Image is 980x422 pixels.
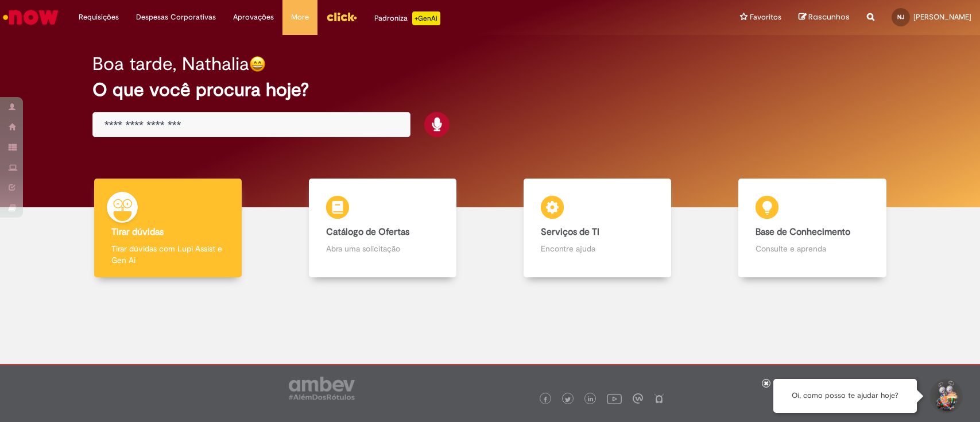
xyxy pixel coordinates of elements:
p: Encontre ajuda [541,243,654,254]
button: Iniciar Conversa de Suporte [928,379,963,413]
a: Catálogo de Ofertas Abra uma solicitação [275,179,490,278]
p: +GenAi [412,11,440,25]
img: logo_footer_facebook.png [543,397,548,402]
p: Tirar dúvidas com Lupi Assist e Gen Ai [111,243,224,266]
span: Despesas Corporativas [136,11,216,23]
p: Abra uma solicitação [326,243,439,254]
img: logo_footer_twitter.png [565,397,571,402]
h2: Boa tarde, Nathalia [92,54,249,74]
span: [PERSON_NAME] [913,12,971,22]
img: logo_footer_ambev_rotulo_gray.png [289,377,355,400]
b: Base de Conhecimento [756,226,850,238]
a: Serviços de TI Encontre ajuda [490,179,705,278]
div: Oi, como posso te ajudar hoje? [773,379,917,413]
img: logo_footer_workplace.png [633,393,643,404]
img: logo_footer_linkedin.png [588,396,594,403]
span: Rascunhos [808,11,850,22]
div: Padroniza [374,11,440,25]
img: happy-face.png [249,56,266,72]
span: Aprovações [233,11,274,23]
img: ServiceNow [1,6,60,29]
b: Serviços de TI [541,226,599,238]
a: Rascunhos [799,12,850,23]
b: Tirar dúvidas [111,226,164,238]
span: NJ [897,13,904,21]
h2: O que você procura hoje? [92,80,888,100]
span: Requisições [79,11,119,23]
p: Consulte e aprenda [756,243,869,254]
b: Catálogo de Ofertas [326,226,409,238]
img: click_logo_yellow_360x200.png [326,8,357,25]
a: Tirar dúvidas Tirar dúvidas com Lupi Assist e Gen Ai [60,179,275,278]
img: logo_footer_youtube.png [607,391,622,406]
img: logo_footer_naosei.png [654,393,664,404]
span: More [291,11,309,23]
a: Base de Conhecimento Consulte e aprenda [705,179,920,278]
span: Favoritos [750,11,781,23]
